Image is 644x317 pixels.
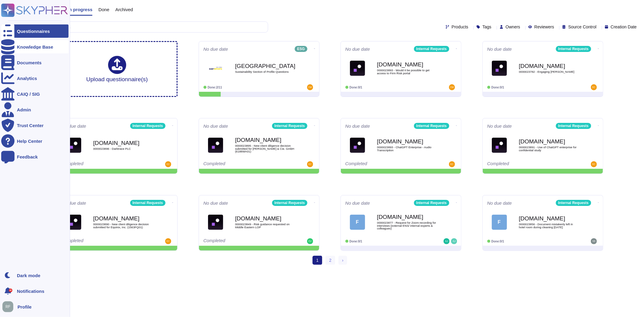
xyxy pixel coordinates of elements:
img: user [2,301,13,312]
span: No due date [487,201,512,205]
b: [DOMAIN_NAME] [377,62,437,67]
span: 0000023891 - Use of ChatGPT enterprise for confidential study [519,146,579,152]
span: › [342,258,344,263]
span: 0000023890 - New client diligence decision submitted for Equinix, Inc. (1563FQ01) [93,223,154,229]
img: user [307,238,313,244]
a: Admin [1,103,69,116]
button: user [1,300,18,313]
img: user [591,238,597,244]
div: Trust Center [17,123,43,128]
span: No due date [345,124,370,128]
div: Help Center [17,139,42,143]
span: Done: 0/1 [492,86,504,89]
span: Creation Date [611,25,637,29]
b: [DOMAIN_NAME] [519,216,579,221]
span: Archived [115,7,133,12]
b: [DOMAIN_NAME] [519,63,579,69]
a: Analytics [1,72,69,85]
div: Questionnaires [17,29,50,34]
div: Completed [203,238,277,244]
div: Knowledge Base [17,45,53,49]
img: user [451,238,457,244]
img: user [449,84,455,90]
div: Admin [17,107,31,112]
div: Internal Requests [272,200,307,206]
span: Done [98,7,109,12]
div: Internal Requests [556,200,591,206]
b: [DOMAIN_NAME] [377,139,437,144]
span: No due date [203,47,228,51]
span: 1 [312,256,322,265]
div: Internal Requests [414,46,449,52]
b: [DOMAIN_NAME] [377,214,437,220]
span: Done: 0/1 [350,240,362,243]
img: Logo [350,138,365,153]
span: Tags [482,25,492,29]
span: 0000023893 - Would it be possible to get access to Firm Risk portal [377,69,437,75]
img: Logo [208,138,223,153]
span: Done: 2/11 [208,86,222,89]
div: Internal Requests [414,123,449,129]
img: Logo [208,61,223,76]
span: 0000023896 - Darktrace PLC [93,147,154,150]
div: CAIQ / SIG [17,92,40,96]
b: [DOMAIN_NAME] [235,216,296,221]
div: Feedback [17,155,38,159]
a: Documents [1,56,69,69]
div: Internal Requests [556,46,591,52]
span: 0000023877 - Request for Zoom-recording for interviews (external ENS/ internal experts & colleagues) [377,221,437,230]
div: Internal Requests [414,200,449,206]
div: F [350,215,365,230]
span: Products [452,25,468,29]
div: Internal Requests [130,123,165,129]
img: user [165,161,171,167]
span: No due date [62,201,86,205]
img: user [307,84,313,90]
span: Reviewers [534,25,554,29]
img: user [165,238,171,244]
span: 0000023856 - Document mistakenly left in hotel room during cleaning [DATE] [519,223,579,229]
span: No due date [345,47,370,51]
span: 0000023893 - ChatGPT Enterprise - Audio Transcription [377,146,437,152]
b: [GEOGRAPHIC_DATA] [235,63,296,69]
div: Completed [345,161,419,167]
span: 0000023849 - Risk guidance requested on Middle Eastern LOP [235,223,296,229]
img: user [444,238,450,244]
div: Completed [487,161,561,167]
img: Logo [208,215,223,230]
img: user [307,161,313,167]
b: [DOMAIN_NAME] [519,139,579,144]
img: Logo [492,61,507,76]
a: Knowledge Base [1,40,69,53]
a: Feedback [1,150,69,163]
b: [DOMAIN_NAME] [93,140,154,146]
img: user [591,84,597,90]
img: Logo [492,138,507,153]
div: Completed [203,161,277,167]
div: Documents [17,60,42,65]
input: Search by keywords [24,22,268,32]
span: No due date [62,124,86,128]
span: No due date [487,124,512,128]
b: [DOMAIN_NAME] [93,216,154,221]
img: user [449,161,455,167]
a: 2 [325,256,335,265]
div: 9+ [9,289,12,292]
a: Help Center [1,134,69,148]
a: CAIQ / SIG [1,87,69,101]
img: Logo [66,215,81,230]
div: Completed [62,161,136,167]
span: Done: 0/1 [350,86,362,89]
span: In progress [68,7,92,12]
span: 0000023782 - Engaging [PERSON_NAME] [519,70,579,73]
img: Logo [350,61,365,76]
span: 0000023895 - New client diligence decision submitted for [PERSON_NAME] & Cie. GmbH (6188WA01) [235,144,296,153]
img: Logo [66,138,81,153]
div: Completed [62,238,136,244]
span: Sustainability Section of Profile Questions [235,70,296,73]
div: Upload questionnaire(s) [86,56,148,82]
div: Analytics [17,76,37,81]
div: Dark mode [17,273,40,278]
span: No due date [345,201,370,205]
span: No due date [203,201,228,205]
